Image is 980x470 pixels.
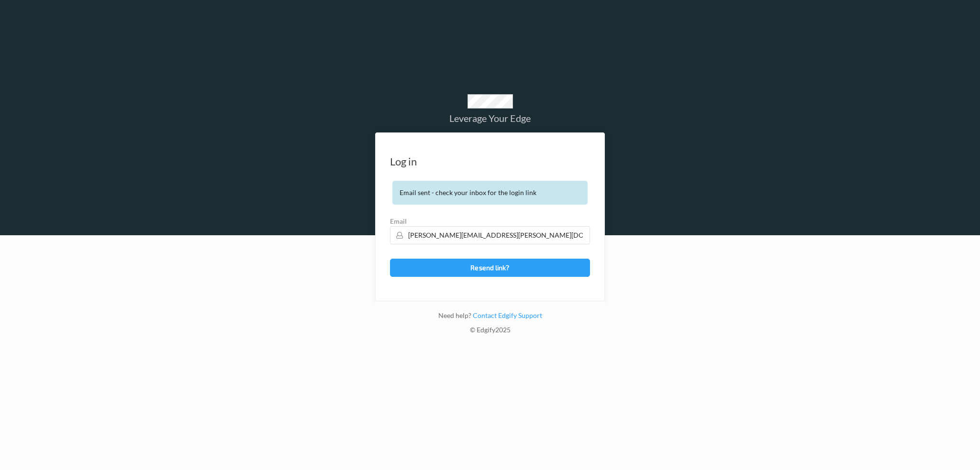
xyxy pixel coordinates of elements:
[375,311,605,325] div: Need help?
[390,217,590,226] label: Email
[390,259,590,277] button: Resend link?
[471,311,542,319] a: Contact Edgify Support
[375,113,605,123] div: Leverage Your Edge
[375,325,605,339] div: © Edgify 2025
[390,157,417,166] div: Log in
[392,181,588,205] div: Email sent - check your inbox for the login link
